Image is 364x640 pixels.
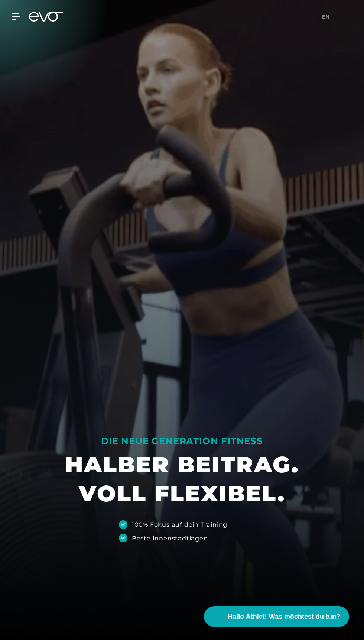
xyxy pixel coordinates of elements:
[132,520,227,529] div: 100% Fokus auf dein Training
[132,534,208,543] div: Beste Innenstadtlagen
[65,450,299,508] h1: HALBER BEITRAG. VOLL FLEXIBEL.
[65,435,299,447] div: DIE NEUE GENERATION FITNESS
[228,612,340,622] span: Hallo Athlet! Was möchtest du tun?
[322,13,339,21] a: en
[322,13,330,20] span: en
[204,606,349,627] button: Hallo Athlet! Was möchtest du tun?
